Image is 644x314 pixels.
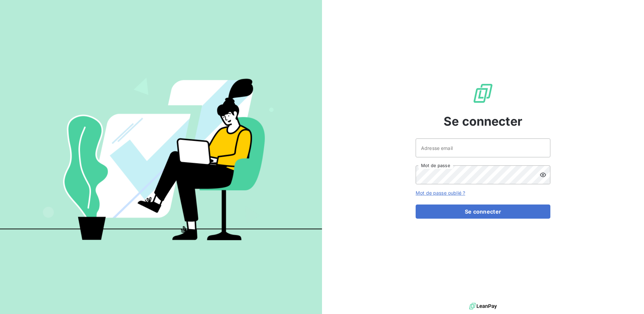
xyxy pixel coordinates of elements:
[416,138,550,157] input: placeholder
[472,83,494,104] img: Logo LeanPay
[469,301,497,311] img: logo
[444,112,522,130] span: Se connecter
[416,190,465,196] a: Mot de passe oublié ?
[416,205,550,219] button: Se connecter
